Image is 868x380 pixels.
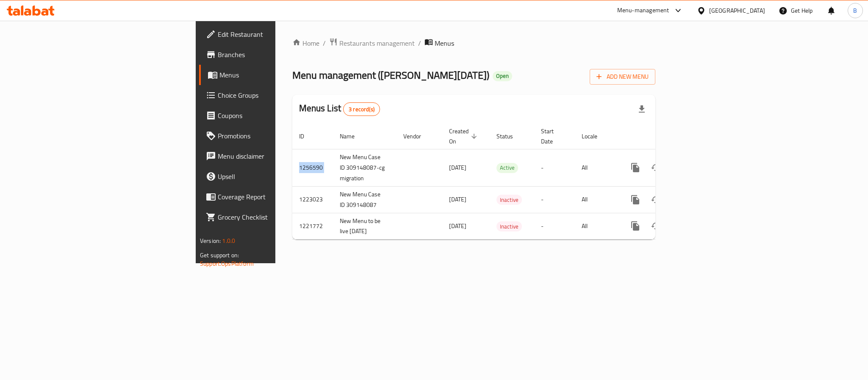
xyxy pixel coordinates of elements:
[200,235,221,246] span: Version:
[575,186,618,213] td: All
[292,124,713,240] table: enhanced table
[496,131,524,141] span: Status
[199,105,341,126] a: Coupons
[625,157,646,178] button: more
[418,38,421,48] li: /
[199,166,341,187] a: Upsell
[541,126,565,146] span: Start Date
[618,124,713,149] th: Actions
[339,38,415,48] span: Restaurants management
[344,105,380,113] span: 3 record(s)
[200,250,239,261] span: Get support on:
[646,190,666,210] button: Change Status
[333,149,397,186] td: New Menu Case ID 309148087-cg migration
[646,216,666,236] button: Change Status
[493,72,512,80] span: Open
[219,70,334,80] span: Menus
[582,131,608,141] span: Locale
[403,131,432,141] span: Vendor
[218,90,334,100] span: Choice Groups
[496,221,522,231] div: Inactive
[575,213,618,240] td: All
[496,222,522,231] span: Inactive
[299,102,380,116] h2: Menus List
[333,213,397,240] td: New Menu to be live [DATE]
[496,163,518,173] span: Active
[218,192,334,202] span: Coverage Report
[218,50,334,60] span: Branches
[596,72,649,82] span: Add New Menu
[199,146,341,166] a: Menu disclaimer
[222,235,235,246] span: 1.0.0
[333,186,397,213] td: New Menu Case ID 309148087
[625,190,646,210] button: more
[534,149,575,186] td: -
[449,194,466,205] span: [DATE]
[199,24,341,44] a: Edit Restaurant
[632,99,652,119] div: Export file
[218,110,334,121] span: Coupons
[199,44,341,65] a: Branches
[575,149,618,186] td: All
[496,163,518,173] div: Active
[449,220,466,231] span: [DATE]
[218,29,334,39] span: Edit Restaurant
[625,216,646,236] button: more
[199,187,341,207] a: Coverage Report
[218,131,334,141] span: Promotions
[340,131,366,141] span: Name
[343,102,380,116] div: Total records count
[590,69,655,85] button: Add New Menu
[329,38,415,49] a: Restaurants management
[435,38,454,48] span: Menus
[496,195,522,205] span: Inactive
[853,6,857,15] span: B
[449,162,466,173] span: [DATE]
[200,258,254,269] a: Support.OpsPlatform
[199,207,341,227] a: Grocery Checklist
[617,6,669,16] div: Menu-management
[218,171,334,182] span: Upsell
[646,157,666,178] button: Change Status
[534,213,575,240] td: -
[449,126,480,146] span: Created On
[199,65,341,85] a: Menus
[292,38,655,49] nav: breadcrumb
[292,66,489,85] span: Menu management ( [PERSON_NAME][DATE] )
[534,186,575,213] td: -
[218,151,334,161] span: Menu disclaimer
[199,85,341,105] a: Choice Groups
[493,71,512,81] div: Open
[709,6,765,15] div: [GEOGRAPHIC_DATA]
[299,131,315,141] span: ID
[218,212,334,222] span: Grocery Checklist
[199,126,341,146] a: Promotions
